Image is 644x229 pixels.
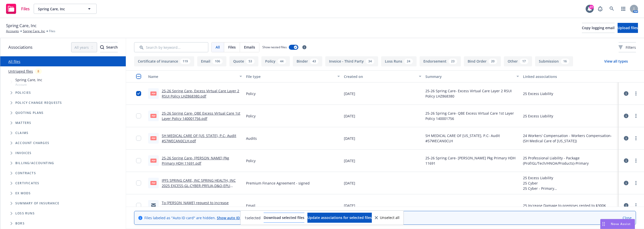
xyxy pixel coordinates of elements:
a: more [633,113,639,119]
a: Untriaged files [8,69,33,74]
button: SearchSearch [100,42,118,52]
a: Search [607,4,617,14]
span: Upload files [618,25,638,30]
span: Policy [246,91,256,96]
span: All [216,44,220,50]
span: Billing/Accounting [15,162,54,165]
span: Account [15,82,42,87]
span: Spring Care, Inc [15,77,42,82]
div: 25 Cyber [523,180,617,186]
div: 25 Excess Liability [523,175,617,180]
button: Nova Assist [600,219,635,229]
button: Unselect all [375,213,399,223]
span: Ex Mods [15,192,31,195]
span: Contracts [15,172,36,175]
span: Certificates [15,182,39,185]
span: pdf [150,114,156,118]
button: File type [244,70,342,82]
span: Associations [8,44,32,51]
button: Spring Care, Inc [34,4,97,14]
div: Name [148,74,236,79]
a: Close [623,215,632,220]
span: Unselect all [380,216,399,219]
a: Report a Bug [595,4,605,14]
input: Search by keyword... [134,42,208,52]
div: Linked associations [523,74,617,79]
span: Files [21,7,30,11]
span: Spring Care, Inc [38,6,82,12]
span: [DATE] [344,180,355,186]
span: Download selected files [264,215,304,220]
a: Files [4,2,32,16]
input: Toggle Row Selected [136,113,141,118]
button: Summary [423,70,521,82]
button: Linked associations [521,70,619,82]
span: [DATE] [344,113,355,119]
button: Endorsement [420,56,461,66]
a: 25-26 Spring Care- Excess Virtual Care Layer 2 RSUI Policy LHZ868380.pdf [162,88,239,99]
div: 119 [180,59,190,64]
a: SH MEDICAL CARE OF [US_STATE], P.C- Audit #57WECAN0CLH.pdf [162,133,236,143]
div: 24 [404,59,413,64]
span: Files [228,44,236,50]
span: [DATE] [344,136,355,141]
a: IPFS SPRING CARE, INC SPRING HEALTH, INC 2025 EXCESS-GL-CYBER-PRFLIA-D&O-EPLI NOTICE OF ACCEPTANC... [162,178,236,199]
div: 34 [366,59,374,64]
div: 25 Excess Liability [523,113,553,119]
button: Binder [293,56,322,66]
span: [DATE] [344,91,355,96]
div: 24 Workers' Compensation - Workers Compensation-(SH Medical Care of [US_STATE]) [523,133,617,144]
a: more [633,90,639,97]
a: more [633,202,639,208]
span: Policy change requests [15,101,62,104]
span: Loss Runs [15,212,35,215]
button: Upload files [618,23,638,33]
span: Matters [15,121,31,124]
a: more [633,180,639,186]
div: Drag to move [600,219,607,229]
input: Toggle Row Selected [136,91,141,96]
a: more [633,158,639,164]
button: Update associations for selected files [307,213,372,223]
button: View all types [596,56,636,66]
span: [DATE] [344,203,355,208]
span: Policy [246,158,256,163]
div: 20 [489,59,497,64]
span: 25-26 Spring Care- Excess Virtual Care Layer 2 RSUI Policy LHZ868380 [425,88,519,99]
span: 1 selected [245,215,261,220]
input: Select all [136,74,141,79]
div: 53 [246,59,255,64]
div: Folder Tree Example [0,158,126,228]
a: Switch app [618,4,628,14]
input: Toggle Row Selected [136,203,141,208]
span: Policy [246,113,256,119]
button: Policy [261,56,290,66]
button: Submission [535,56,573,66]
span: [DATE] [344,158,355,163]
button: Filters [619,42,636,52]
span: SH MEDICAL CARE OF [US_STATE], P.C- Audit #57WECAN0CLH [425,133,519,144]
span: Audits [246,136,257,141]
span: Nova Assist [611,222,631,226]
span: pdf [150,159,156,162]
span: pdf [150,181,156,185]
span: Emails [244,44,255,50]
div: Created on [344,74,416,79]
button: Certificate of insurance [134,56,194,66]
div: 27 [589,5,594,9]
span: Show nested files [262,45,287,49]
input: Toggle Row Selected [136,136,141,141]
a: 25-26 Spring Care- QBE Excess Virtual Care 1st Layer Policy 140001756.pdf [162,111,240,121]
div: 43 [310,59,318,64]
span: Copy logging email [582,25,615,30]
span: Files [49,29,55,33]
span: Spring Care, Inc [6,22,36,29]
div: 25 Excess Liability [523,91,553,96]
a: 25-26 Spring Care- [PERSON_NAME] Pkg Primary HDH 11691.pdf [162,156,229,166]
span: Filters [626,45,636,50]
span: Quoting plans [15,111,44,114]
span: Files labeled as "Auto ID card" are hidden. [144,215,250,220]
span: Policies [15,91,31,94]
a: All files [8,59,20,64]
span: Invoices [15,152,32,155]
